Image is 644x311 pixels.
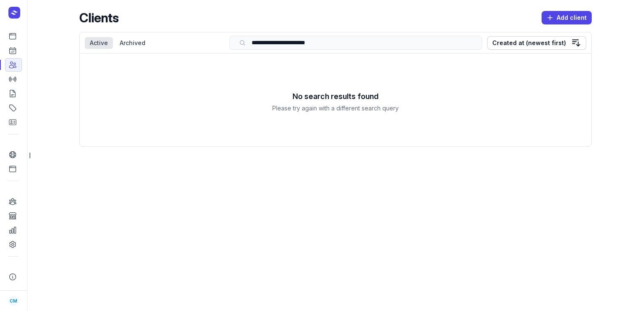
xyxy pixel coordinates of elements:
[85,37,113,49] div: Active
[292,91,378,102] h3: No search results found
[487,36,586,50] button: Created at (newest first)
[547,13,587,23] span: Add client
[115,37,150,49] div: Archived
[542,11,592,24] button: Add client
[492,38,566,48] div: Created at (newest first)
[85,37,224,49] nav: Tabs
[79,10,118,25] h2: Clients
[272,104,399,113] p: Please try again with a different search query
[10,296,17,306] span: CM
